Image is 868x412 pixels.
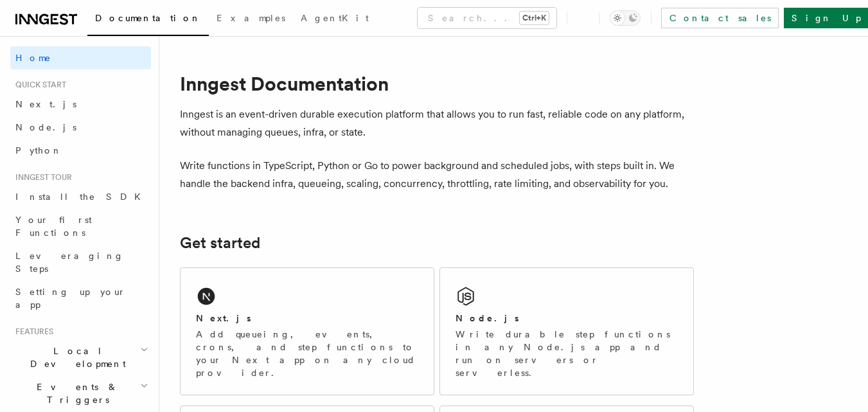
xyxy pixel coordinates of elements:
[196,328,418,379] p: Add queueing, events, crons, and step functions to your Next app on any cloud provider.
[293,4,376,35] a: AgentKit
[15,51,51,64] span: Home
[520,12,549,24] kbd: Ctrl+K
[10,345,140,370] span: Local Development
[217,13,285,23] span: Examples
[10,80,66,90] span: Quick start
[209,4,293,35] a: Examples
[15,122,76,132] span: Node.js
[15,287,126,310] span: Setting up your app
[10,46,151,69] a: Home
[10,139,151,162] a: Python
[10,327,53,337] span: Features
[10,280,151,316] a: Setting up your app
[95,13,201,23] span: Documentation
[661,8,779,28] a: Contact sales
[15,99,76,109] span: Next.js
[15,145,62,156] span: Python
[180,72,694,95] h1: Inngest Documentation
[196,312,251,325] h2: Next.js
[87,4,209,36] a: Documentation
[15,192,148,202] span: Install the SDK
[610,10,641,26] button: Toggle dark mode
[180,105,694,141] p: Inngest is an event-driven durable execution platform that allows you to run fast, reliable code ...
[418,8,556,28] button: Search...Ctrl+K
[10,116,151,139] a: Node.js
[10,172,72,183] span: Inngest tour
[15,215,92,238] span: Your first Functions
[10,244,151,280] a: Leveraging Steps
[180,157,694,193] p: Write functions in TypeScript, Python or Go to power background and scheduled jobs, with steps bu...
[10,185,151,208] a: Install the SDK
[456,312,519,325] h2: Node.js
[10,93,151,116] a: Next.js
[180,234,260,252] a: Get started
[10,208,151,244] a: Your first Functions
[180,267,434,395] a: Next.jsAdd queueing, events, crons, and step functions to your Next app on any cloud provider.
[456,328,678,379] p: Write durable step functions in any Node.js app and run on servers or serverless.
[439,267,694,395] a: Node.jsWrite durable step functions in any Node.js app and run on servers or serverless.
[301,13,369,23] span: AgentKit
[10,339,151,375] button: Local Development
[10,375,151,411] button: Events & Triggers
[10,381,140,406] span: Events & Triggers
[15,251,124,274] span: Leveraging Steps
